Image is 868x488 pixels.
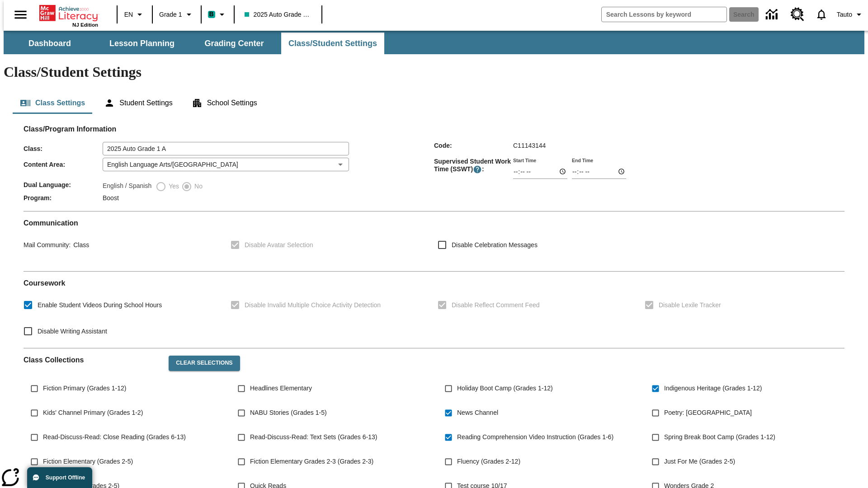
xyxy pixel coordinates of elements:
[38,327,107,336] span: Disable Writing Assistant
[281,33,384,54] button: Class/Student Settings
[97,33,187,54] button: Lesson Planning
[434,158,513,174] span: Supervised Student Work Time (SSWT) :
[664,384,762,393] span: Indigenous Heritage (Grades 1-12)
[24,241,71,249] span: Mail Community :
[250,432,377,442] span: Read-Discuss-Read: Text Sets (Grades 6-13)
[810,3,833,26] a: Notifications
[5,33,95,54] button: Dashboard
[513,157,536,164] label: Start Time
[245,240,313,250] span: Disable Avatar Selection
[457,384,553,393] span: Holiday Boot Camp (Grades 1-12)
[245,300,381,310] span: Disable Invalid Multiple Choice Activity Detection
[24,181,103,188] span: Dual Language :
[72,22,98,28] span: NJ Edition
[156,6,198,23] button: Grade: Grade 1, Select a grade
[13,92,855,114] div: Class/Student Settings
[124,10,133,19] span: EN
[189,33,279,54] button: Grading Center
[24,194,103,202] span: Program :
[452,240,538,250] span: Disable Celebration Messages
[659,300,721,310] span: Disable Lexile Tracker
[159,10,182,19] span: Grade 1
[664,408,752,418] span: Poetry: [GEOGRAPHIC_DATA]
[39,4,98,22] a: Home
[837,10,852,19] span: Tauto
[46,474,85,481] span: Support Offline
[184,92,264,114] button: School Settings
[24,279,844,341] div: Coursework
[602,7,726,22] input: search field
[97,92,179,114] button: Student Settings
[250,408,327,418] span: NABU Stories (Grades 1-5)
[43,457,133,466] span: Fiction Elementary (Grades 2-5)
[192,182,203,191] span: No
[24,219,844,264] div: Communication
[43,384,126,393] span: Fiction Primary (Grades 1-12)
[833,6,868,23] button: Profile/Settings
[103,194,119,202] span: Boost
[434,142,513,149] span: Code :
[250,384,312,393] span: Headlines Elementary
[24,134,844,204] div: Class/Program Information
[103,142,349,155] input: Class
[457,408,498,418] span: News Channel
[204,6,231,23] button: Boost Class color is teal. Change class color
[760,2,785,27] a: Data Center
[664,432,775,442] span: Spring Break Boot Camp (Grades 1-12)
[24,219,844,227] h2: Communication
[513,142,546,149] span: C11143144
[39,3,98,28] div: Home
[664,457,735,466] span: Just For Me (Grades 2-5)
[24,125,844,133] h2: Class/Program Information
[250,457,373,466] span: Fiction Elementary Grades 2-3 (Grades 2-3)
[473,165,482,174] button: Supervised Student Work Time is the timeframe when students can take LevelSet and when lessons ar...
[452,300,540,310] span: Disable Reflect Comment Feed
[24,279,844,287] h2: Course work
[24,356,161,364] h2: Class Collections
[38,300,162,310] span: Enable Student Videos During School Hours
[7,1,34,28] button: Open side menu
[103,181,151,192] label: English / Spanish
[24,145,103,152] span: Class :
[457,457,520,466] span: Fluency (Grades 2-12)
[71,241,89,249] span: Class
[572,157,593,164] label: End Time
[209,9,214,20] span: B
[169,356,240,371] button: Clear Selections
[24,161,103,168] span: Content Area :
[43,408,143,418] span: Kids' Channel Primary (Grades 1-2)
[245,10,311,19] span: 2025 Auto Grade 1 A
[166,182,179,191] span: Yes
[457,432,613,442] span: Reading Comprehension Video Instruction (Grades 1-6)
[120,6,149,23] button: Language: EN, Select a language
[27,467,92,488] button: Support Offline
[4,33,385,54] div: SubNavbar
[43,432,186,442] span: Read-Discuss-Read: Close Reading (Grades 6-13)
[4,64,864,80] h1: Class/Student Settings
[13,92,92,114] button: Class Settings
[4,31,864,54] div: SubNavbar
[103,158,349,171] div: English Language Arts/[GEOGRAPHIC_DATA]
[785,2,810,27] a: Resource Center, Will open in new tab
